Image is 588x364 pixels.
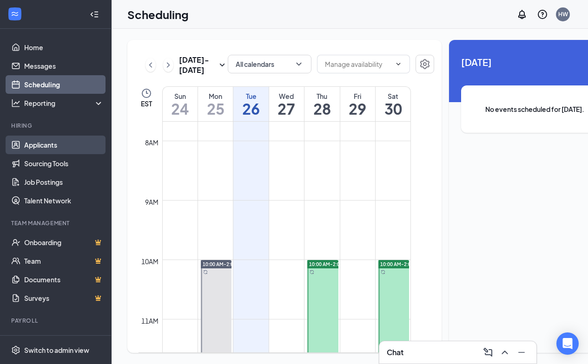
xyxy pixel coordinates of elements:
[310,270,314,274] svg: Sync
[537,9,548,20] svg: QuestionInfo
[10,9,20,19] svg: WorkstreamLogo
[24,270,104,289] a: DocumentsCrown
[164,59,173,71] svg: ChevronRight
[143,137,160,148] div: 8am
[203,270,208,274] svg: Sync
[395,60,402,68] svg: ChevronDown
[269,101,304,117] h1: 27
[24,331,104,349] a: PayrollCrown
[516,347,527,358] svg: Minimize
[163,91,198,101] div: Sun
[340,101,375,117] h1: 29
[309,261,350,267] span: 10:00 AM-2:00 PM
[304,91,339,101] div: Thu
[233,91,268,101] div: Tue
[325,59,391,69] input: Manage availability
[376,101,410,117] h1: 30
[24,38,104,57] a: Home
[556,332,579,355] div: Open Intercom Messenger
[481,345,496,360] button: ComposeMessage
[24,252,104,270] a: TeamCrown
[269,87,304,121] a: August 27, 2025
[203,261,244,267] span: 10:00 AM-2:00 PM
[416,55,434,73] button: Settings
[141,99,152,108] span: EST
[127,6,189,22] h1: Scheduling
[499,347,510,358] svg: ChevronUp
[380,261,422,267] span: 10:00 AM-2:00 PM
[139,256,160,266] div: 10am
[24,191,104,210] a: Talent Network
[497,345,512,360] button: ChevronUp
[145,58,156,72] button: ChevronLeft
[381,270,385,274] svg: Sync
[24,345,89,355] div: Switch to admin view
[24,98,104,108] div: Reporting
[233,87,268,121] a: August 26, 2025
[11,317,102,325] div: Payroll
[376,87,410,121] a: August 30, 2025
[139,316,160,326] div: 11am
[340,91,375,101] div: Fri
[516,9,528,20] svg: Notifications
[514,345,529,360] button: Minimize
[163,58,173,72] button: ChevronRight
[558,10,568,18] div: HW
[24,289,104,307] a: SurveysCrown
[217,59,228,71] svg: SmallChevronDown
[304,87,339,121] a: August 28, 2025
[24,173,104,191] a: Job Postings
[198,91,233,101] div: Mon
[304,101,339,117] h1: 28
[24,233,104,252] a: OnboardingCrown
[269,91,304,101] div: Wed
[228,55,311,73] button: All calendarsChevronDown
[340,87,375,121] a: August 29, 2025
[163,101,198,117] h1: 24
[11,345,20,355] svg: Settings
[163,87,198,121] a: August 24, 2025
[387,347,403,357] h3: Chat
[233,101,268,117] h1: 26
[376,91,410,101] div: Sat
[24,154,104,173] a: Sourcing Tools
[11,219,102,227] div: Team Management
[11,98,20,108] svg: Analysis
[198,87,233,121] a: August 25, 2025
[198,101,233,117] h1: 25
[294,59,304,69] svg: ChevronDown
[146,59,155,71] svg: ChevronLeft
[11,122,102,130] div: Hiring
[416,55,434,75] a: Settings
[24,136,104,154] a: Applicants
[482,347,494,358] svg: ComposeMessage
[419,58,430,70] svg: Settings
[24,75,104,94] a: Scheduling
[143,197,160,207] div: 9am
[179,55,217,75] h3: [DATE] - [DATE]
[90,10,99,19] svg: Collapse
[24,57,104,75] a: Messages
[141,88,152,99] svg: Clock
